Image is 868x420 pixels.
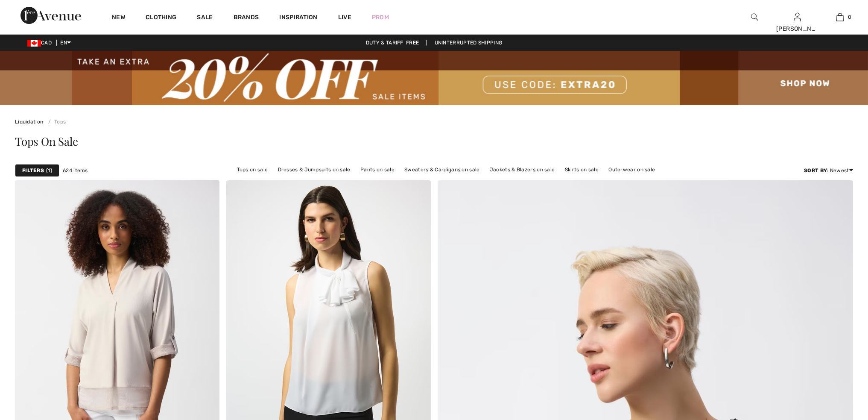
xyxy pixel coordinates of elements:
[233,164,272,175] a: Tops on sale
[22,167,44,174] strong: Filters
[356,164,399,175] a: Pants on sale
[234,14,259,23] a: Brands
[338,13,351,22] a: Live
[27,40,55,46] span: CAD
[804,167,853,174] div: : Newest
[604,164,659,175] a: Outerwear on sale
[274,164,355,175] a: Dresses & Jumpsuits on sale
[146,14,176,23] a: Clothing
[836,12,844,22] img: My Bag
[46,167,52,174] span: 1
[112,14,125,23] a: New
[776,24,818,33] div: [PERSON_NAME]
[561,164,603,175] a: Skirts on sale
[279,14,317,23] span: Inspiration
[819,12,861,22] a: 0
[794,13,801,21] a: Sign In
[27,40,41,47] img: Canadian Dollar
[197,14,213,23] a: Sale
[804,167,827,173] strong: Sort By
[751,12,758,22] img: search the website
[485,164,559,175] a: Jackets & Blazers on sale
[15,119,43,125] a: Liquidation
[794,12,801,22] img: My Info
[372,13,389,22] a: Prom
[45,119,66,125] a: Tops
[60,40,71,46] span: EN
[63,167,88,174] span: 624 items
[20,7,81,24] img: 1ère Avenue
[15,134,78,149] span: Tops On Sale
[400,164,484,175] a: Sweaters & Cardigans on sale
[848,13,851,21] span: 0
